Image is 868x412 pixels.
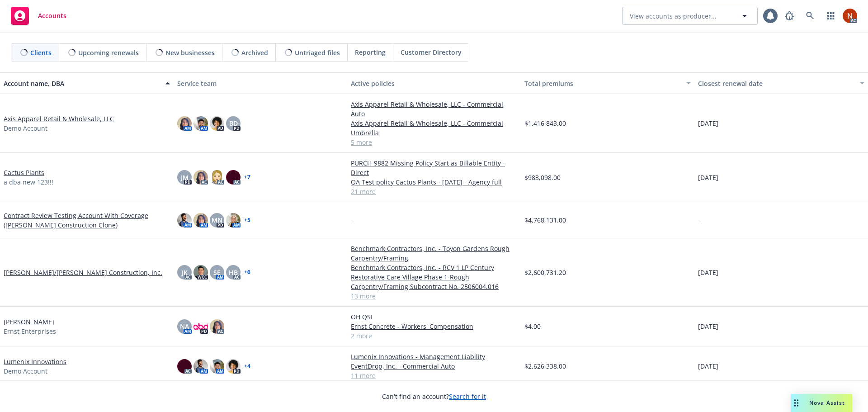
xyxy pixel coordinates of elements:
img: photo [210,359,224,374]
span: Demo Account [4,366,47,376]
span: [DATE] [698,173,718,182]
span: $2,626,338.00 [524,361,566,371]
a: Benchmark Contractors, Inc. - Toyon Gardens Rough Carpentry/Framing [351,244,517,263]
button: Total premiums [521,72,694,94]
a: Search [801,7,819,25]
a: 13 more [351,291,517,301]
img: photo [226,359,241,374]
img: photo [843,9,857,23]
a: Axis Apparel Retail & Wholesale, LLC [4,114,114,123]
div: Service team [177,79,344,88]
a: 11 more [351,371,517,380]
span: View accounts as producer... [630,11,717,21]
button: View accounts as producer... [622,7,758,25]
a: Report a Bug [780,7,798,25]
span: MN [212,215,222,225]
a: 21 more [351,187,517,196]
span: NA [180,322,189,331]
button: Nova Assist [791,394,852,412]
img: photo [177,116,192,131]
img: photo [193,359,208,374]
span: Customer Directory [401,47,462,57]
img: photo [193,319,208,334]
img: photo [210,116,224,131]
span: Nova Assist [809,399,845,407]
img: photo [226,213,241,227]
img: photo [177,213,192,227]
a: Contract Review Testing Account With Coverage ([PERSON_NAME] Construction Clone) [4,211,170,230]
span: [DATE] [698,322,718,331]
a: 2 more [351,331,517,341]
span: $983,098.00 [524,173,561,182]
div: Total premiums [524,79,681,88]
a: Lumenix Innovations [4,357,66,366]
span: Accounts [38,12,66,19]
span: [DATE] [698,268,718,277]
span: [DATE] [698,118,718,128]
span: JM [181,173,189,182]
img: photo [193,116,208,131]
a: [PERSON_NAME] [4,317,54,327]
a: Axis Apparel Retail & Wholesale, LLC - Commercial Auto [351,99,517,118]
span: Untriaged files [295,48,340,57]
span: $4,768,131.00 [524,215,566,225]
span: $2,600,731.20 [524,268,566,277]
a: 5 more [351,137,517,147]
span: BD [229,118,238,128]
span: SE [213,268,221,277]
div: Account name, DBA [4,79,160,88]
a: + 6 [244,270,250,275]
span: $1,416,843.00 [524,118,566,128]
img: photo [210,170,224,185]
span: - [351,215,353,225]
a: + 7 [244,175,250,180]
a: Lumenix Innovations - Management Liability [351,352,517,361]
a: + 4 [244,364,250,369]
button: Closest renewal date [694,72,868,94]
span: a dba new 123!!! [4,177,53,187]
img: photo [177,359,192,374]
span: Can't find an account? [382,392,486,401]
a: EventDrop, Inc. - Commercial Auto [351,361,517,371]
span: - [698,215,700,225]
a: QA Test policy Cactus Plants - [DATE] - Agency full [351,177,517,187]
span: Reporting [355,47,386,57]
div: Closest renewal date [698,79,854,88]
span: Archived [241,48,268,57]
span: New businesses [165,48,215,57]
button: Service team [174,72,347,94]
span: Ernst Enterprises [4,327,56,336]
a: Benchmark Contractors, Inc. - RCV 1 LP Century Restorative Care Village Phase 1-Rough Carpentry/F... [351,263,517,291]
a: + 5 [244,218,250,223]
a: Cactus Plants [4,168,44,177]
span: $4.00 [524,322,541,331]
img: photo [193,265,208,279]
span: HB [229,268,238,277]
button: Active policies [347,72,521,94]
div: Active policies [351,79,517,88]
span: [DATE] [698,361,718,371]
a: Ernst Concrete - Workers' Compensation [351,322,517,331]
span: Upcoming renewals [78,48,139,57]
img: photo [193,170,208,185]
span: Clients [30,48,52,57]
div: Drag to move [791,394,802,412]
img: photo [226,170,241,185]
span: JK [182,268,188,277]
span: Demo Account [4,123,47,133]
a: PURCH-9882 Missing Policy Start as Billable Entity - Direct [351,158,517,177]
a: Search for it [449,392,486,401]
img: photo [210,319,224,334]
a: Accounts [7,3,70,28]
img: photo [193,213,208,227]
a: Switch app [822,7,840,25]
a: Axis Apparel Retail & Wholesale, LLC - Commercial Umbrella [351,118,517,137]
a: [PERSON_NAME]/[PERSON_NAME] Construction, Inc. [4,268,162,277]
a: OH QSI [351,312,517,322]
